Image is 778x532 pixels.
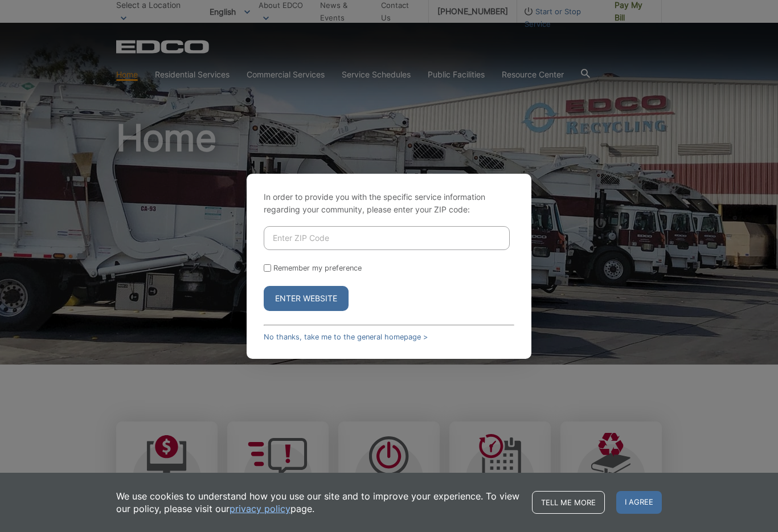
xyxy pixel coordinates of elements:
button: Enter Website [264,286,349,311]
a: No thanks, take me to the general homepage > [264,333,428,341]
p: In order to provide you with the specific service information regarding your community, please en... [264,191,514,216]
p: We use cookies to understand how you use our site and to improve your experience. To view our pol... [116,490,521,515]
a: Tell me more [532,491,605,514]
span: I agree [616,491,662,514]
a: privacy policy [230,502,290,515]
input: Enter ZIP Code [264,226,510,250]
label: Remember my preference [273,264,362,272]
